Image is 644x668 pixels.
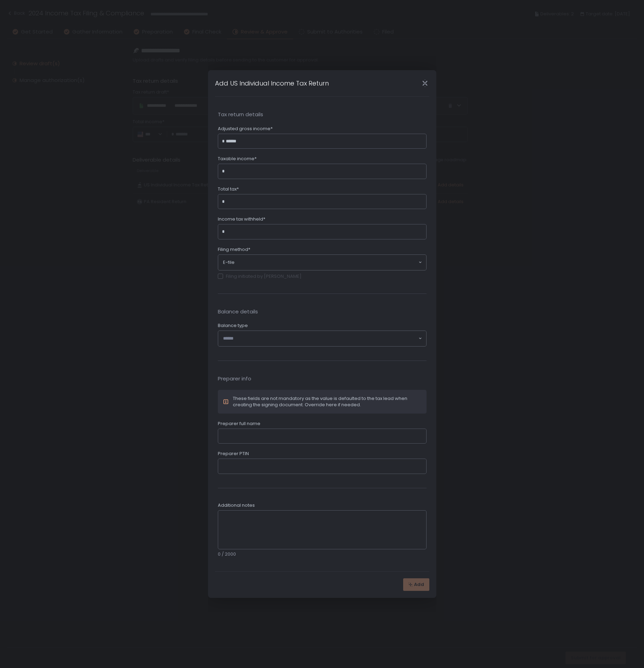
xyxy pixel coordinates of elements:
[218,551,427,557] div: 0 / 2000
[215,79,329,88] h1: Add US Individual Income Tax Return
[218,186,239,192] span: Total tax*
[218,421,260,427] span: Preparer full name
[233,395,421,408] div: These fields are not mandatory as the value is defaulted to the tax lead when creating the signin...
[414,79,436,87] div: Close
[218,255,426,270] div: Search for option
[218,375,427,383] span: Preparer info
[218,216,265,222] span: Income tax withheld*
[218,308,427,316] span: Balance details
[218,322,248,329] span: Balance type
[218,451,249,457] span: Preparer PTIN
[218,502,255,509] span: Additional notes
[218,156,257,162] span: Taxable income*
[218,331,426,346] div: Search for option
[218,246,250,253] span: Filing method*
[218,126,273,132] span: Adjusted gross income*
[235,259,418,266] input: Search for option
[223,335,418,342] input: Search for option
[218,111,427,119] span: Tax return details
[223,259,235,266] span: E-file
